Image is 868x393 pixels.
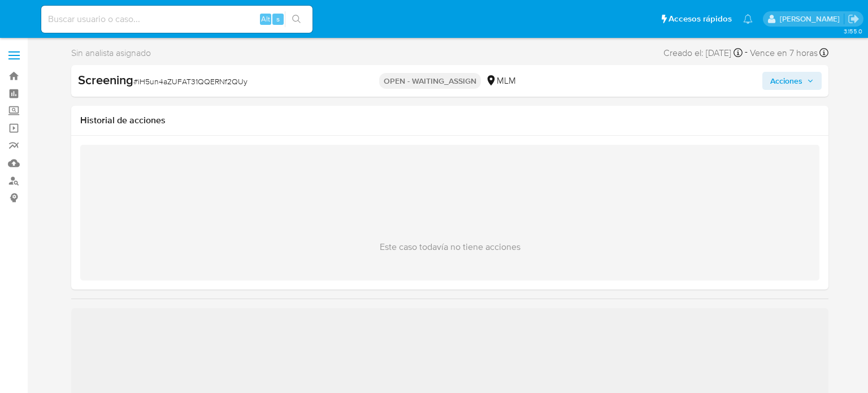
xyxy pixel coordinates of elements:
span: - [745,45,748,61]
b: Screening [78,71,133,89]
button: Acciones [762,72,822,90]
input: Buscar usuario o caso... [41,12,313,27]
a: Notificaciones [743,14,753,24]
span: Sin analista asignado [71,47,151,59]
p: ext_romamani@mercadolibre.com [780,14,844,24]
button: search-icon [285,11,308,27]
span: Alt [261,14,270,24]
span: Vence en 7 horas [750,47,818,59]
span: Accesos rápidos [669,13,732,25]
span: Acciones [770,72,802,90]
p: Este caso todavía no tiene acciones [380,241,520,253]
div: MLM [485,75,516,87]
img: yH5BAEAAAAALAAAAAABAAEAAAIBRAA7 [422,172,478,228]
h1: Historial de acciones [80,115,819,126]
a: Salir [848,13,860,25]
span: s [276,14,280,24]
span: # iH5un4aZUFAT31QQERNf2QUy [133,76,248,87]
div: Creado el: [DATE] [663,45,743,61]
p: OPEN - WAITING_ASSIGN [379,73,481,89]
